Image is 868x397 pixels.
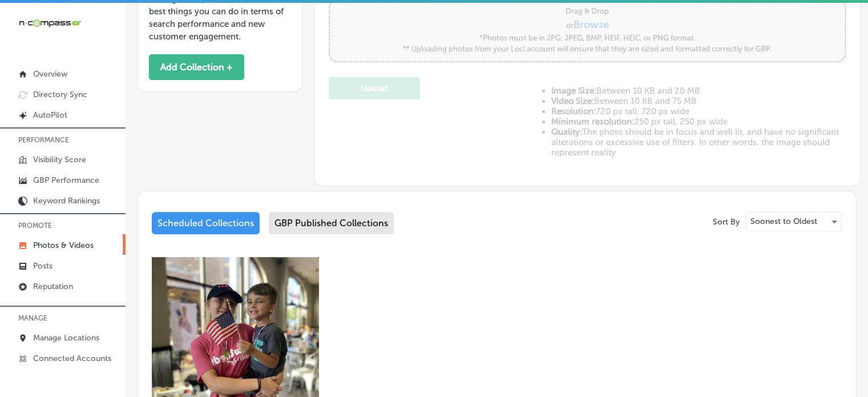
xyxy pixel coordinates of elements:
p: Visibility Score [33,155,86,165]
div: GBP Published Collections [269,212,394,234]
p: Soonest to Oldest [750,216,817,227]
button: Add Collection + [149,54,244,80]
p: Manage Locations [33,333,99,343]
p: Connected Accounts [33,354,111,363]
img: 660ab0bf-5cc7-4cb8-ba1c-48b5ae0f18e60NCTV_CLogo_TV_Black_-500x88.png [18,18,81,29]
p: Posts [33,261,53,271]
p: Keyword Rankings [33,196,100,206]
p: AutoPilot [33,110,67,120]
div: Soonest to Oldest [746,212,841,231]
p: Overview [33,69,67,79]
p: Directory Sync [33,90,87,99]
div: Scheduled Collections [152,212,260,234]
p: Photos & Videos [33,240,94,250]
p: GBP Performance [33,175,99,185]
p: Reputation [33,282,73,291]
p: Sort By [713,217,740,227]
